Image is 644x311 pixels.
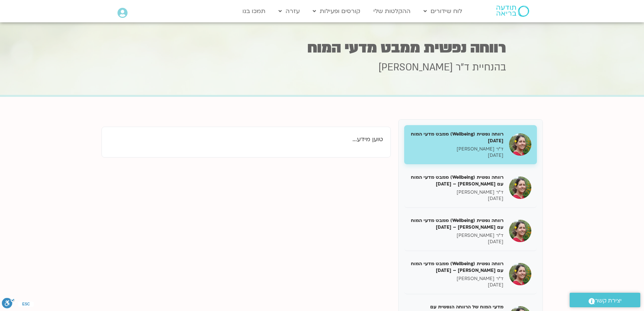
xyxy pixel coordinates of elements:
a: יצירת קשר [570,293,640,307]
a: ההקלטות שלי [370,4,414,18]
h1: רווחה נפשית ממבט מדעי המוח [138,41,506,55]
img: רווחה נפשית (Wellbeing) ממבט מדעי המוח עם נועה אלבלדה – 07/02/25 [509,177,531,199]
h5: רווחה נפשית (Wellbeing) ממבט מדעי המוח עם [PERSON_NAME] – [DATE] [410,217,503,231]
h5: רווחה נפשית (Wellbeing) ממבט מדעי המוח [DATE] [410,131,503,144]
p: ד"ר [PERSON_NAME] [410,146,503,152]
a: לוח שידורים [420,4,466,18]
p: [DATE] [410,152,503,159]
img: רווחה נפשית (Wellbeing) ממבט מדעי המוח עם נועה אלבלדה – 21/02/25 [509,263,531,285]
img: רווחה נפשית (Wellbeing) ממבט מדעי המוח 31/01/25 [509,133,531,156]
span: יצירת קשר [595,296,622,306]
p: [DATE] [410,196,503,202]
a: עזרה [275,4,303,18]
h5: רווחה נפשית (Wellbeing) ממבט מדעי המוח עם [PERSON_NAME] – [DATE] [410,174,503,187]
a: תמכו בנו [239,4,269,18]
p: [DATE] [410,282,503,288]
p: [DATE] [410,239,503,245]
p: ד"ר [PERSON_NAME] [410,189,503,196]
span: בהנחיית [472,61,506,74]
img: תודעה בריאה [496,6,529,17]
p: ד"ר [PERSON_NAME] [410,232,503,239]
a: קורסים ופעילות [309,4,364,18]
p: ד"ר [PERSON_NAME] [410,276,503,282]
p: טוען מידע... [109,134,383,145]
h5: רווחה נפשית (Wellbeing) ממבט מדעי המוח עם [PERSON_NAME] – [DATE] [410,260,503,274]
img: רווחה נפשית (Wellbeing) ממבט מדעי המוח עם נועה אלבלדה – 14/02/25 [509,220,531,242]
